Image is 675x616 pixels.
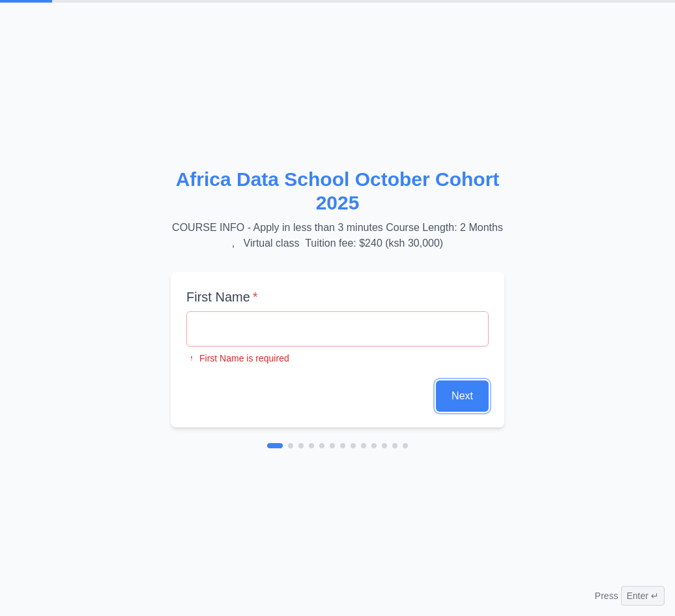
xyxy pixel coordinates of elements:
[186,288,489,306] label: First Name
[621,586,665,606] span: Enter ↵
[171,168,504,215] h2: Africa Data School October Cohort 2025
[595,586,665,606] div: Press
[186,352,489,365] div: First Name is required
[436,380,489,412] button: Next
[171,220,504,251] p: COURSE INFO - Apply in less than 3 minutes Course Length: 2 Months , Virtual class Tuition fee: $...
